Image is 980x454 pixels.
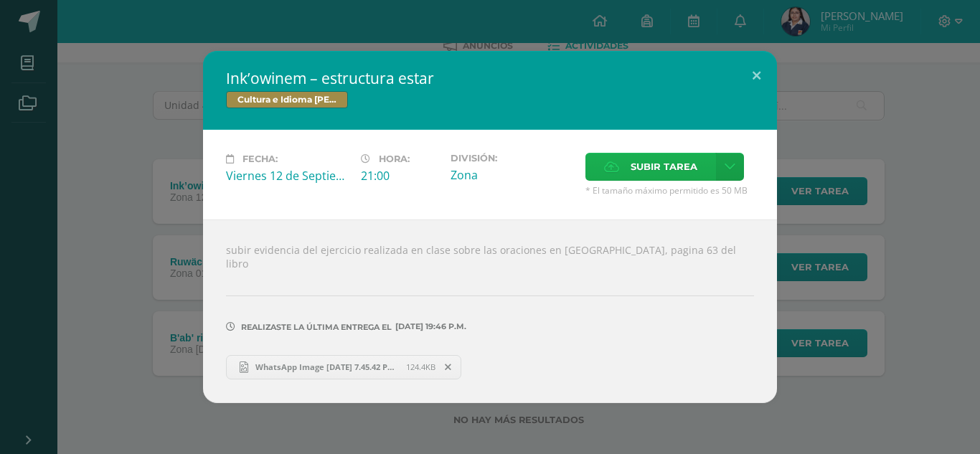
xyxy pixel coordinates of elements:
[226,91,348,108] span: Cultura e Idioma [PERSON_NAME] o Xinca
[226,68,754,88] h2: Ink’owinem – estructura estar
[436,359,461,375] span: Remover entrega
[242,153,278,164] span: Fecha:
[406,361,435,372] span: 124.4KB
[361,168,439,184] div: 21:00
[392,326,466,327] span: [DATE] 19:46 p.m.
[379,153,410,164] span: Hora:
[248,361,406,372] span: WhatsApp Image [DATE] 7.45.42 PM.jpeg
[451,167,574,183] div: Zona
[736,51,777,100] button: Close (Esc)
[631,153,697,180] span: Subir tarea
[226,355,461,379] a: WhatsApp Image [DATE] 7.45.42 PM.jpeg 124.4KB
[226,168,349,184] div: Viernes 12 de Septiembre
[203,219,777,402] div: subir evidencia del ejercicio realizada en clase sobre las oraciones en [GEOGRAPHIC_DATA], pagina...
[241,322,392,332] span: Realizaste la última entrega el
[451,153,574,164] label: División:
[585,184,754,197] span: * El tamaño máximo permitido es 50 MB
